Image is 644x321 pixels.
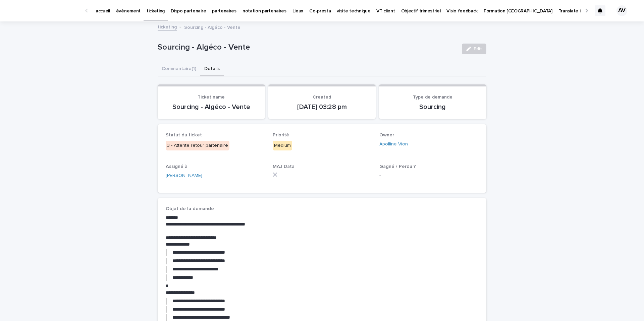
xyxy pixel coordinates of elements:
[13,4,78,17] img: Ls34BcGeRexTGTNfXpUC
[474,47,482,51] span: Edit
[273,133,289,137] span: Priorité
[379,141,408,148] a: Apolline Vion
[158,43,457,52] p: Sourcing - Algéco - Vente
[166,164,187,169] span: Assigné à
[166,133,202,137] span: Statut du ticket
[158,62,200,76] button: Commentaire (1)
[166,172,202,179] a: [PERSON_NAME]
[462,44,486,54] button: Edit
[413,95,452,100] span: Type de demande
[166,103,257,111] p: Sourcing - Algéco - Vente
[273,141,292,150] div: Medium
[313,95,331,100] span: Created
[276,103,368,111] p: [DATE] 03:28 pm
[200,62,224,76] button: Details
[273,164,294,169] span: MAJ Data
[158,23,177,30] a: ticketing
[379,133,394,137] span: Owner
[387,103,478,111] p: Sourcing
[616,5,627,16] div: AV
[198,95,225,100] span: Ticket name
[166,206,214,211] span: Objet de la demande
[166,141,229,150] div: 3 - Attente retour partenaire
[379,164,416,169] span: Gagné / Perdu ?
[379,172,478,179] p: -
[184,23,240,30] p: Sourcing - Algéco - Vente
